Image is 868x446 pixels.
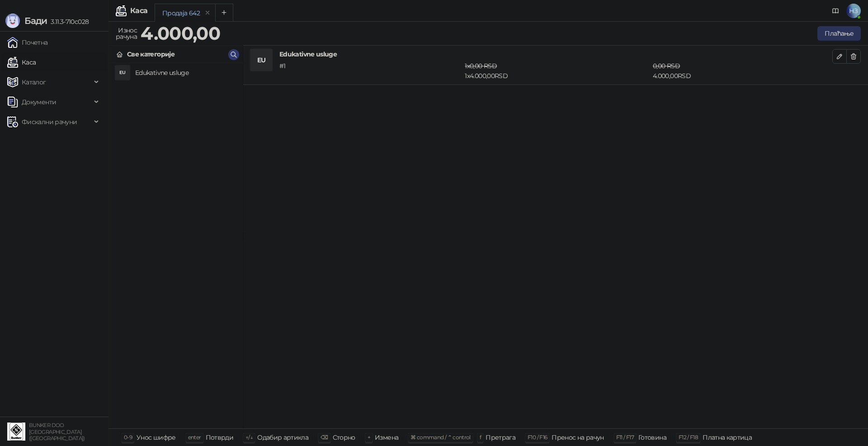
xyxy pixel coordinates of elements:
a: Документација [828,4,843,18]
div: 4.000,00 RSD [651,61,834,81]
span: + [368,434,370,441]
span: 0-9 [124,434,132,441]
div: Пренос на рачун [552,432,604,443]
button: Add tab [215,4,233,22]
span: Документи [22,93,56,111]
div: Сторно [333,432,355,443]
span: enter [188,434,201,441]
span: F12 / F18 [679,434,698,441]
span: 1 x 0,00 RSD [465,62,497,70]
div: Продаја 642 [162,8,200,18]
span: ↑/↓ [245,434,253,441]
div: Претрага [486,432,515,443]
span: Каталог [22,73,46,91]
span: НЗ [846,4,861,18]
div: 1 x 4.000,00 RSD [463,61,651,81]
a: Каса [7,53,36,71]
strong: 4.000,00 [141,22,220,44]
img: 64x64-companyLogo-d200c298-da26-4023-afd4-f376f589afb5.jpeg [7,423,25,441]
div: Унос шифре [137,432,176,443]
button: Плаћање [817,26,861,41]
span: F10 / F16 [528,434,547,441]
div: Измена [375,432,398,443]
a: Почетна [7,33,48,51]
small: BUNKER DOO [GEOGRAPHIC_DATA] ([GEOGRAPHIC_DATA]) [29,422,85,441]
span: ⌫ [321,434,328,441]
span: 0,00 RSD [653,62,680,70]
span: Фискални рачуни [22,113,77,131]
h4: Edukativne usluge [135,65,236,80]
div: EU [115,65,130,80]
button: remove [202,9,213,17]
span: Бади [24,15,47,26]
div: Каса [130,7,147,14]
div: Готовина [638,432,666,443]
span: f [480,434,481,441]
span: 3.11.3-710c028 [47,18,89,26]
div: Одабир артикла [257,432,308,443]
div: Износ рачуна [114,24,139,42]
span: ⌘ command / ⌃ control [410,434,471,441]
div: # 1 [278,61,463,81]
div: Све категорије [127,49,175,59]
div: grid [109,63,243,428]
span: F11 / F17 [616,434,634,441]
div: EU [250,49,272,71]
img: Logo [5,14,20,28]
div: Платна картица [703,432,752,443]
div: Потврди [206,432,234,443]
h4: Edukativne usluge [279,49,832,59]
